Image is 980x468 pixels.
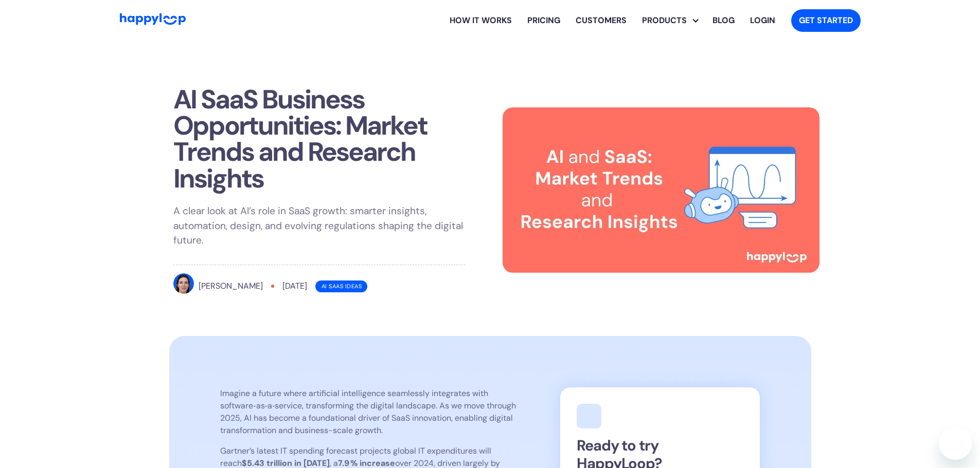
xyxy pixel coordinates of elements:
[282,280,307,292] div: [DATE]
[120,13,186,28] a: Go to Home Page
[173,86,466,192] h1: AI SaaS Business Opportunities: Market Trends and Research Insights
[199,280,263,292] div: [PERSON_NAME]
[220,387,519,437] p: Imagine a future where artificial intelligence seamlessly integrates with software‑as‑a‑service, ...
[315,280,367,292] div: Ai SaaS Ideas
[939,427,972,460] iframe: Button to launch messaging window
[568,4,634,37] a: Learn how HappyLoop works
[634,14,694,27] div: PRODUCTS
[742,4,783,37] a: Log in to your HappyLoop account
[520,4,568,37] a: View HappyLoop pricing plans
[634,4,705,37] div: Explore HappyLoop use cases
[705,4,742,37] a: Visit the HappyLoop blog for insights
[173,204,466,248] p: A clear look at AI’s role in SaaS growth: smarter insights, automation, design, and evolving regu...
[791,9,861,32] a: Get started with HappyLoop
[120,13,186,25] img: HappyLoop Logo
[642,4,705,37] div: PRODUCTS
[442,4,520,37] a: Learn how HappyLoop works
